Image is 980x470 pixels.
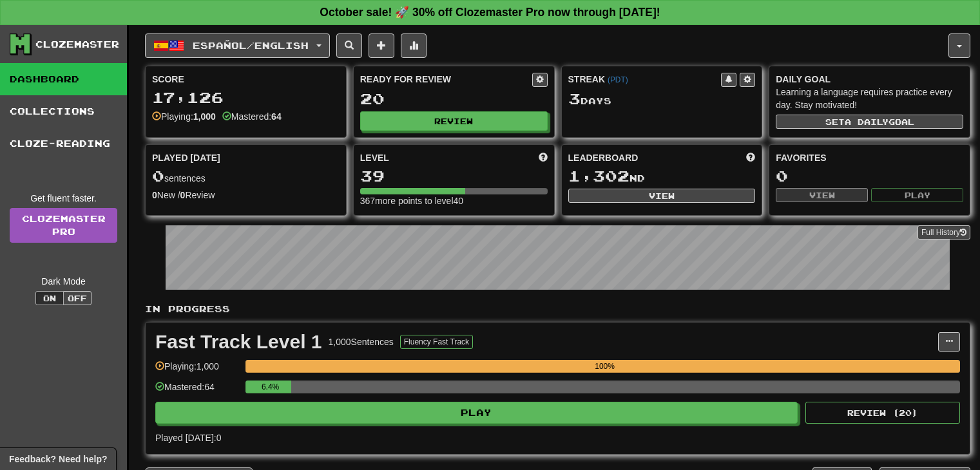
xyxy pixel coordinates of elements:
[155,402,798,424] button: Play
[193,40,309,51] span: Español / English
[401,33,427,58] button: More stats
[568,151,639,164] span: Leaderboard
[152,167,164,185] span: 0
[336,33,362,58] button: Search sentences
[871,188,963,202] button: Play
[249,381,291,393] div: 6.4%
[568,189,756,203] button: View
[10,275,117,288] div: Dark Mode
[271,111,282,122] strong: 64
[35,38,119,51] div: Clozemaster
[152,190,157,200] strong: 0
[35,291,64,305] button: On
[776,188,868,202] button: View
[776,86,963,111] div: Learning a language requires practice every day. Stay motivated!
[152,151,220,164] span: Played [DATE]
[400,335,473,349] button: Fluency Fast Track
[180,190,186,200] strong: 0
[568,167,629,185] span: 1,302
[746,151,755,164] span: This week in points, UTC
[360,111,548,131] button: Review
[776,151,963,164] div: Favorites
[222,110,282,123] div: Mastered:
[152,89,340,106] div: 17,126
[918,225,970,240] button: Full History
[568,89,581,108] span: 3
[845,117,889,126] span: a daily
[776,115,963,129] button: Seta dailygoal
[539,151,548,164] span: Score more points to level up
[329,335,394,348] div: 1,000 Sentences
[152,110,216,123] div: Playing:
[568,168,756,185] div: nd
[608,75,628,84] a: (PDT)
[155,433,221,443] span: Played [DATE]: 0
[152,189,340,202] div: New / Review
[568,91,756,108] div: Day s
[63,291,91,305] button: Off
[145,303,970,315] p: In Progress
[360,151,389,164] span: Level
[805,402,960,424] button: Review (20)
[776,168,963,184] div: 0
[360,194,548,207] div: 367 more points to level 40
[145,33,330,58] button: Español/English
[152,168,340,185] div: sentences
[360,168,548,184] div: 39
[360,73,532,86] div: Ready for Review
[155,360,239,381] div: Playing: 1,000
[249,360,960,373] div: 100%
[193,111,216,122] strong: 1,000
[369,33,394,58] button: Add sentence to collection
[568,73,722,86] div: Streak
[155,381,239,402] div: Mastered: 64
[360,91,548,107] div: 20
[10,192,117,205] div: Get fluent faster.
[155,332,322,352] div: Fast Track Level 1
[152,73,340,86] div: Score
[9,453,107,465] span: Open feedback widget
[10,208,117,243] a: ClozemasterPro
[776,73,963,86] div: Daily Goal
[320,6,660,19] strong: October sale! 🚀 30% off Clozemaster Pro now through [DATE]!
